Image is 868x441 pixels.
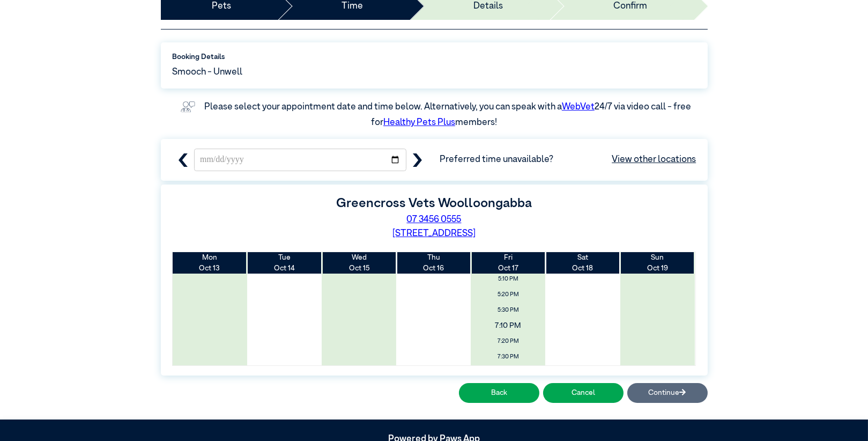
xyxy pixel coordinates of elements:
[474,335,542,348] span: 7:20 PM
[247,252,322,274] th: Oct 14
[612,153,696,167] a: View other locations
[172,65,242,79] span: Smooch - Unwell
[459,383,539,403] button: Back
[172,52,696,62] label: Booking Details
[474,350,542,364] span: 7:30 PM
[474,273,542,286] span: 5:10 PM
[440,153,696,167] span: Preferred time unavailable?
[543,383,624,403] button: Cancel
[474,288,542,302] span: 5:20 PM
[562,102,595,112] a: WebVet
[392,229,476,238] a: [STREET_ADDRESS]
[474,304,542,317] span: 5:30 PM
[620,252,695,274] th: Oct 19
[396,252,471,274] th: Oct 16
[383,118,455,127] a: Healthy Pets Plus
[322,252,396,274] th: Oct 15
[204,102,693,128] label: Please select your appointment date and time below. Alternatively, you can speak with a 24/7 via ...
[336,197,532,210] label: Greencross Vets Woolloongabba
[173,252,247,274] th: Oct 13
[545,252,620,274] th: Oct 18
[464,317,552,334] span: 7:10 PM
[471,252,545,274] th: Oct 17
[177,98,199,116] img: vet
[407,215,462,224] a: 07 3456 0555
